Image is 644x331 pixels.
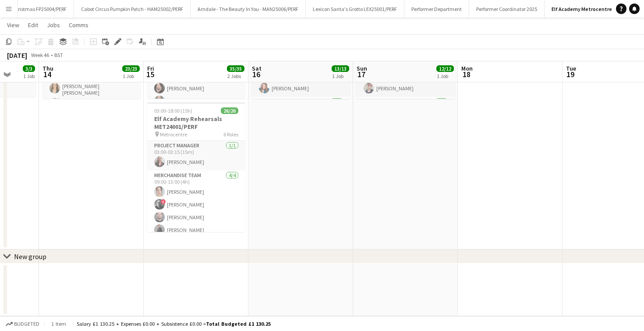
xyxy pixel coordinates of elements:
[122,65,140,72] span: 23/23
[252,64,262,72] span: Sat
[4,19,23,31] a: View
[54,52,63,58] div: BST
[147,102,245,232] app-job-card: 03:00-18:00 (15h)26/26Elf Academy Rehearsals MET24001/PERF Metrocentre6 RolesProject Manager1/103...
[123,73,139,79] div: 1 Job
[161,199,166,204] span: !
[437,73,453,79] div: 1 Job
[357,97,455,139] app-card-role: Seasonal (Santa)2/2
[47,21,60,29] span: Jobs
[7,21,19,29] span: View
[41,69,53,79] span: 14
[14,252,46,261] div: New group
[223,131,238,138] span: 6 Roles
[355,69,367,79] span: 17
[332,65,349,72] span: 13/13
[160,131,187,138] span: Metrocentre
[460,69,473,79] span: 18
[191,0,306,18] button: Arndale - The Beauty In You - MAN25006/PERF
[404,0,469,18] button: Performer Department
[227,65,244,72] span: 35/35
[74,0,191,18] button: Cabot Circus Pumpkin Patch - HAM25002/PERF
[29,52,51,58] span: Week 46
[461,64,473,72] span: Mon
[147,64,154,72] span: Fri
[252,97,350,127] app-card-role: Event Manager1/1
[43,19,64,31] a: Jobs
[56,98,61,103] span: !
[42,64,53,72] span: Thu
[14,321,39,327] span: Budgeted
[147,141,245,171] app-card-role: Project Manager1/103:00-03:15 (15m)[PERSON_NAME]
[7,51,27,60] div: [DATE]
[69,21,88,29] span: Comms
[436,65,454,72] span: 12/12
[23,73,35,79] div: 1 Job
[4,319,41,329] button: Budgeted
[154,107,192,114] span: 03:00-18:00 (15h)
[23,65,35,72] span: 3/3
[227,73,244,79] div: 2 Jobs
[332,73,349,79] div: 1 Job
[48,320,69,327] span: 1 item
[65,19,92,31] a: Comms
[565,69,576,79] span: 19
[147,171,245,238] app-card-role: Merchandise team4/409:00-13:00 (4h)[PERSON_NAME]![PERSON_NAME][PERSON_NAME][PERSON_NAME]
[545,0,644,18] button: Elf Academy Metrocentre MET24001
[221,107,238,114] span: 26/26
[146,69,154,79] span: 15
[28,21,38,29] span: Edit
[25,19,42,31] a: Edit
[251,69,262,79] span: 16
[566,64,576,72] span: Tue
[357,64,367,72] span: Sun
[77,320,271,327] div: Salary £1 130.25 + Expenses £0.00 + Subsistence £0.00 =
[306,0,404,18] button: Lexicon Santa's Grotto LEX25001/PERF
[469,0,545,18] button: Performer Coordinator 2025
[206,320,271,327] span: Total Budgeted £1 130.25
[147,115,245,131] h3: Elf Academy Rehearsals MET24001/PERF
